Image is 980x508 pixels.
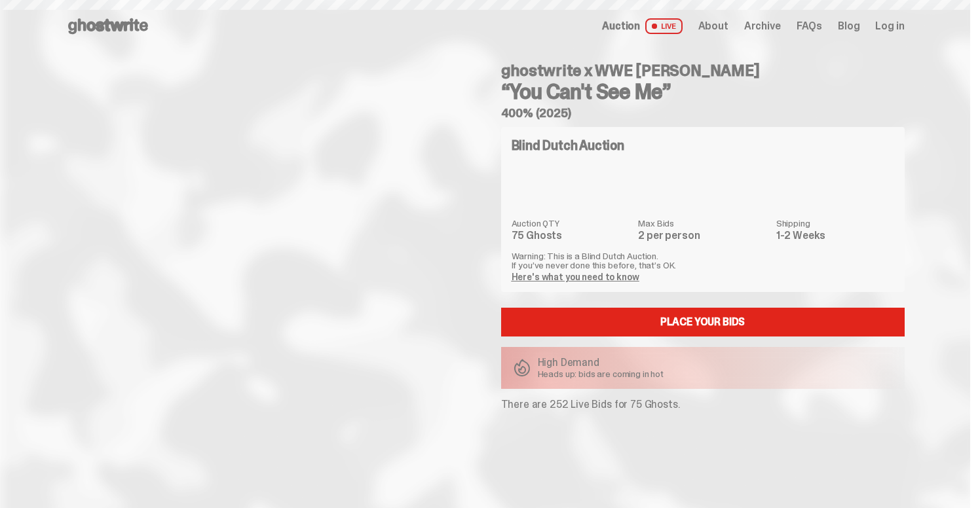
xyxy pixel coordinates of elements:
p: Warning: This is a Blind Dutch Auction. If you’ve never done this before, that’s OK. [512,251,894,270]
a: Log in [875,21,904,31]
h4: ghostwrite x WWE [PERSON_NAME] [501,63,905,79]
dt: Shipping [776,219,894,228]
span: Auction [602,21,640,31]
dd: 75 Ghosts [512,230,631,241]
h3: “You Can't See Me” [501,81,905,102]
a: Here's what you need to know [512,271,639,283]
h5: 400% (2025) [501,107,905,119]
dt: Max Bids [638,219,768,228]
a: FAQs [797,21,822,31]
a: Place your Bids [501,308,905,336]
p: High Demand [538,357,664,368]
p: Heads up: bids are coming in hot [538,369,664,378]
a: Blog [838,21,859,31]
a: Auction LIVE [602,18,682,34]
a: About [698,21,728,31]
h4: Blind Dutch Auction [512,139,624,152]
dd: 2 per person [638,230,768,241]
dt: Auction QTY [512,219,631,228]
p: There are 252 Live Bids for 75 Ghosts. [501,399,905,410]
span: LIVE [645,18,683,34]
dd: 1-2 Weeks [776,230,894,241]
a: Archive [744,21,781,31]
